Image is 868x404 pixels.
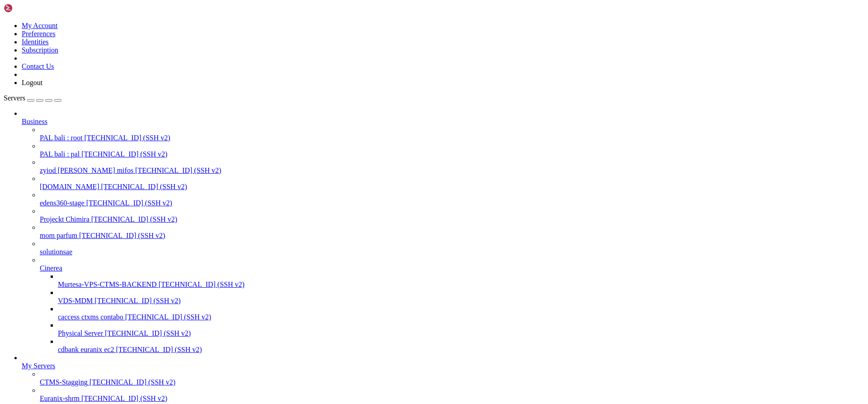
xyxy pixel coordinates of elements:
[58,272,864,289] li: Murtesa-VPS-CTMS-BACKEND [TECHNICAL_ID] (SSH v2)
[40,232,864,240] a: mom parfum [TECHNICAL_ID] (SSH v2)
[58,305,864,321] li: caccess ctxms contabo [TECHNICAL_ID] (SSH v2)
[159,280,245,288] span: [TECHNICAL_ID] (SSH v2)
[58,346,114,353] span: cdbank euranix ec2
[40,199,864,207] a: edens360-stage [TECHNICAL_ID] (SSH v2)
[40,134,82,142] span: PAL bali : root
[40,126,864,142] li: PAL bali : root [TECHNICAL_ID] (SSH v2)
[40,370,864,386] li: CTMS-Stagging [TECHNICAL_ID] (SSH v2)
[58,337,864,354] li: cdbank euranix ec2 [TECHNICAL_ID] (SSH v2)
[79,232,165,239] span: [TECHNICAL_ID] (SSH v2)
[101,183,187,190] span: [TECHNICAL_ID] (SSH v2)
[90,378,175,386] span: [TECHNICAL_ID] (SSH v2)
[58,297,93,304] span: VDS-MDM
[81,394,167,402] span: [TECHNICAL_ID] (SSH v2)
[86,199,172,207] span: [TECHNICAL_ID] (SSH v2)
[91,215,177,223] span: [TECHNICAL_ID] (SSH v2)
[58,289,864,305] li: VDS-MDM [TECHNICAL_ID] (SSH v2)
[22,362,864,370] a: My Servers
[125,313,211,321] span: [TECHNICAL_ID] (SSH v2)
[40,240,864,256] li: solutionsae
[22,79,42,86] a: Logout
[40,183,99,190] span: [DOMAIN_NAME]
[105,329,191,337] span: [TECHNICAL_ID] (SSH v2)
[22,62,54,70] a: Contact Us
[40,378,864,386] a: CTMS-Stagging [TECHNICAL_ID] (SSH v2)
[40,150,864,158] a: PAL bali : pal [TECHNICAL_ID] (SSH v2)
[40,378,88,386] span: CTMS-Stagging
[40,264,62,272] span: Cinerea
[40,394,80,402] span: Euranix-shrm
[58,280,864,289] a: Murtesa-VPS-CTMS-BACKEND [TECHNICAL_ID] (SSH v2)
[40,166,864,175] a: zyiod [PERSON_NAME] mifos [TECHNICAL_ID] (SSH v2)
[4,4,56,13] img: Shellngn
[40,150,80,158] span: PAL bali : pal
[58,346,864,354] a: cdbank euranix ec2 [TECHNICAL_ID] (SSH v2)
[81,150,167,158] span: [TECHNICAL_ID] (SSH v2)
[22,38,49,46] a: Identities
[94,297,180,304] span: [TECHNICAL_ID] (SSH v2)
[22,46,58,54] a: Subscription
[58,297,864,305] a: VDS-MDM [TECHNICAL_ID] (SSH v2)
[135,166,221,174] span: [TECHNICAL_ID] (SSH v2)
[40,215,864,223] a: Projeckt Chimira [TECHNICAL_ID] (SSH v2)
[40,248,72,256] span: solutionsae
[40,232,77,239] span: mom parfum
[58,329,864,337] a: Physical Server [TECHNICAL_ID] (SSH v2)
[40,248,864,256] a: solutionsae
[22,362,55,370] span: My Servers
[40,215,90,223] span: Projeckt Chimira
[40,142,864,158] li: PAL bali : pal [TECHNICAL_ID] (SSH v2)
[40,223,864,240] li: mom parfum [TECHNICAL_ID] (SSH v2)
[40,166,133,174] span: zyiod [PERSON_NAME] mifos
[40,394,864,403] a: Euranix-shrm [TECHNICAL_ID] (SSH v2)
[40,183,864,191] a: [DOMAIN_NAME] [TECHNICAL_ID] (SSH v2)
[58,321,864,337] li: Physical Server [TECHNICAL_ID] (SSH v2)
[22,118,47,125] span: Business
[22,118,864,126] a: Business
[40,134,864,142] a: PAL bali : root [TECHNICAL_ID] (SSH v2)
[4,94,61,102] a: Servers
[40,191,864,207] li: edens360-stage [TECHNICAL_ID] (SSH v2)
[22,22,58,29] a: My Account
[40,386,864,403] li: Euranix-shrm [TECHNICAL_ID] (SSH v2)
[40,256,864,354] li: Cinerea
[40,158,864,175] li: zyiod [PERSON_NAME] mifos [TECHNICAL_ID] (SSH v2)
[4,94,25,102] span: Servers
[40,207,864,223] li: Projeckt Chimira [TECHNICAL_ID] (SSH v2)
[22,30,56,38] a: Preferences
[58,313,864,321] a: caccess ctxms contabo [TECHNICAL_ID] (SSH v2)
[58,313,123,321] span: caccess ctxms contabo
[40,175,864,191] li: [DOMAIN_NAME] [TECHNICAL_ID] (SSH v2)
[22,109,864,354] li: Business
[40,264,864,272] a: Cinerea
[116,346,202,353] span: [TECHNICAL_ID] (SSH v2)
[40,199,85,207] span: edens360-stage
[58,329,103,337] span: Physical Server
[84,134,170,142] span: [TECHNICAL_ID] (SSH v2)
[58,280,157,288] span: Murtesa-VPS-CTMS-BACKEND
